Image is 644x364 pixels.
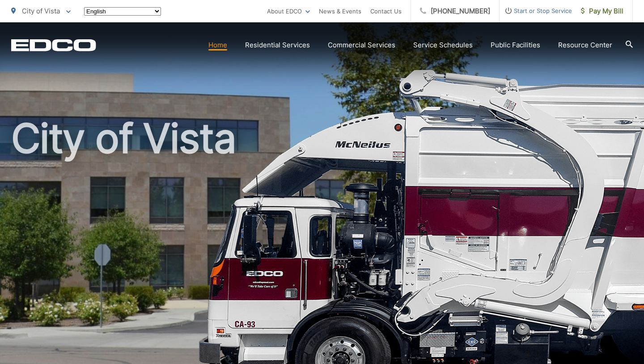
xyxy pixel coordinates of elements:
a: Commercial Services [328,40,395,50]
select: Select a language [84,7,161,16]
a: EDCD logo. Return to the homepage. [11,39,96,51]
span: Pay My Bill [581,6,623,17]
a: Service Schedules [413,40,473,50]
span: City of Vista [22,7,60,15]
a: Public Facilities [491,40,540,50]
a: Home [208,40,227,50]
a: News & Events [319,6,361,17]
a: Residential Services [245,40,310,50]
a: About EDCO [267,6,310,17]
a: Resource Center [558,40,612,50]
a: Contact Us [370,6,402,17]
